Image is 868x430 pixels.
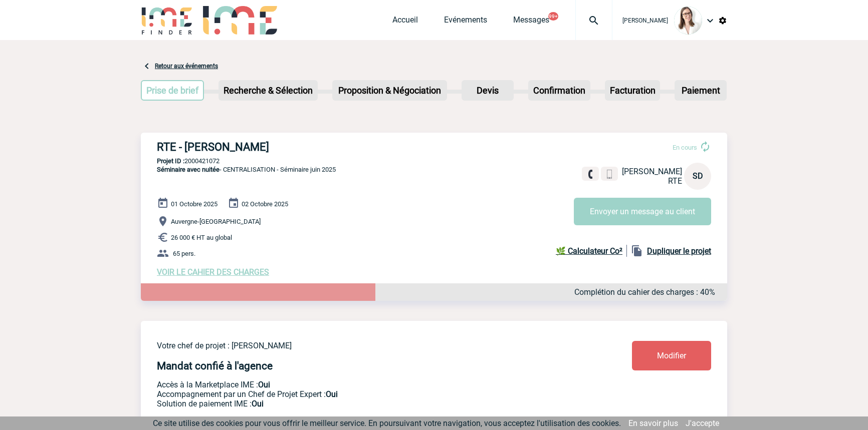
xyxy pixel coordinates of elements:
[153,418,621,428] span: Ce site utilise des cookies pour vous offrir le meilleur service. En poursuivant votre navigation...
[141,6,193,35] img: IME-Finder
[258,380,270,389] b: Oui
[173,250,195,257] span: 65 pers.
[141,157,727,165] p: 2000421072
[157,399,573,408] p: Conformité aux process achat client, Prise en charge de la facturation, Mutualisation de plusieur...
[605,170,614,179] img: portable.png
[628,418,678,428] a: En savoir plus
[252,399,264,408] b: Oui
[171,218,261,225] span: Auvergne-[GEOGRAPHIC_DATA]
[157,166,220,173] span: Séminaire avec nuitée
[674,7,702,35] img: 122719-0.jpg
[529,81,589,100] p: Confirmation
[647,246,711,256] b: Dupliquer le projet
[513,15,549,29] a: Messages
[333,81,446,100] p: Proposition & Négociation
[155,63,218,70] a: Retour aux événements
[631,245,643,257] img: file_copy-black-24dp.png
[157,341,573,350] p: Votre chef de projet : [PERSON_NAME]
[157,360,273,372] h4: Mandat confié à l'agence
[157,389,573,399] p: Prestation payante
[676,81,726,100] p: Paiement
[606,81,660,100] p: Facturation
[693,171,703,181] span: SD
[463,81,513,100] p: Devis
[171,234,232,241] span: 26 000 € HT au global
[157,157,184,165] b: Projet ID :
[548,12,558,21] button: 99+
[444,15,487,29] a: Evénements
[326,389,338,399] b: Oui
[657,351,686,360] span: Modifier
[622,17,668,24] span: [PERSON_NAME]
[142,81,203,100] p: Prise de brief
[668,176,682,186] span: RTE
[242,200,288,208] span: 02 Octobre 2025
[622,167,682,176] span: [PERSON_NAME]
[171,200,218,208] span: 01 Octobre 2025
[157,267,269,277] a: VOIR LE CAHIER DES CHARGES
[220,81,317,100] p: Recherche & Sélection
[157,141,458,153] h3: RTE - [PERSON_NAME]
[586,170,595,179] img: fixe.png
[556,245,627,257] a: 🌿 Calculateur Co²
[556,246,622,256] b: 🌿 Calculateur Co²
[157,166,336,173] span: - CENTRALISATION - Séminaire juin 2025
[392,15,418,29] a: Accueil
[574,198,711,225] button: Envoyer un message au client
[686,418,719,428] a: J'accepte
[157,380,573,389] p: Accès à la Marketplace IME :
[673,144,697,151] span: En cours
